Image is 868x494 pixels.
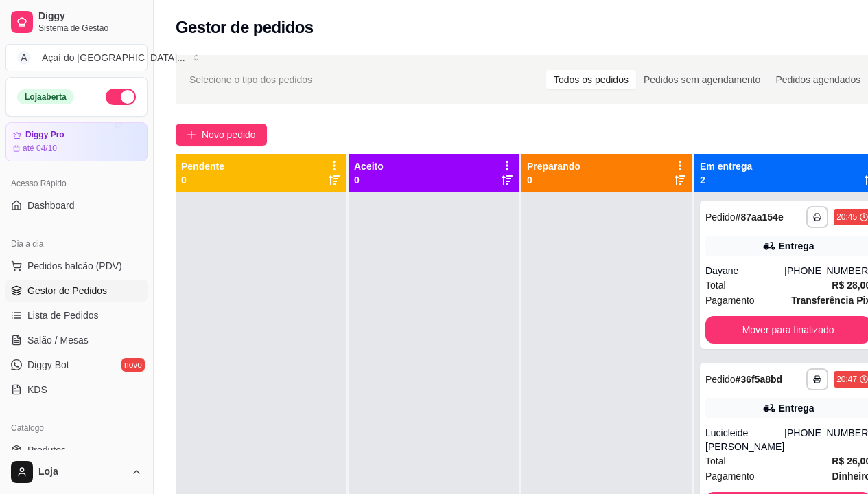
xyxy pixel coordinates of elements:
span: Lista de Pedidos [27,308,99,322]
div: Dayane [705,264,784,278]
a: Diggy Proaté 04/10 [5,122,148,161]
div: Entrega [779,401,814,415]
button: Alterar Status [106,89,136,105]
span: Produtos [27,443,66,457]
span: Sistema de Gestão [38,23,142,34]
p: 0 [354,173,384,187]
span: Selecione o tipo dos pedidos [189,72,312,87]
span: Pagamento [705,469,755,484]
button: Loja [5,456,148,489]
a: Salão / Mesas [5,329,148,351]
span: Pedido [705,374,736,385]
div: Dia a dia [5,233,148,255]
span: Pedido [705,212,736,223]
p: 2 [700,173,752,187]
strong: # 36f5a8bd [736,374,783,385]
span: Gestor de Pedidos [27,284,107,297]
span: Pagamento [705,293,755,308]
button: Novo pedido [176,124,267,146]
p: Em entrega [700,159,752,173]
span: Pedidos balcão (PDV) [27,259,122,273]
span: Salão / Mesas [27,333,89,347]
div: 20:47 [836,374,857,385]
div: Lucicleide [PERSON_NAME] [705,426,784,453]
div: Todos os pedidos [546,70,636,89]
a: Lista de Pedidos [5,304,148,326]
article: até 04/10 [23,143,57,154]
span: Total [705,278,726,293]
p: 0 [181,173,224,187]
strong: # 87aa154e [736,212,784,223]
div: Pedidos sem agendamento [636,70,768,89]
a: Diggy Botnovo [5,354,148,376]
span: Novo pedido [202,127,256,142]
button: Select a team [5,44,148,71]
span: Loja [38,466,126,478]
div: Loja aberta [17,89,74,104]
div: Pedidos agendados [768,70,868,89]
span: plus [187,130,196,139]
a: Gestor de Pedidos [5,280,148,302]
span: KDS [27,383,47,396]
button: Pedidos balcão (PDV) [5,255,148,277]
a: DiggySistema de Gestão [5,5,148,38]
a: Dashboard [5,194,148,216]
div: Entrega [779,239,814,253]
h2: Gestor de pedidos [176,16,314,38]
p: Aceito [354,159,384,173]
span: Diggy Bot [27,358,69,372]
p: Pendente [181,159,224,173]
span: Diggy [38,10,142,23]
span: Dashboard [27,199,75,212]
p: 0 [527,173,580,187]
div: Açaí do [GEOGRAPHIC_DATA] ... [42,51,185,65]
a: KDS [5,379,148,401]
a: Produtos [5,439,148,461]
span: Total [705,453,726,469]
div: Acesso Rápido [5,172,148,194]
p: Preparando [527,159,580,173]
div: 20:45 [836,212,857,223]
div: Catálogo [5,417,148,439]
article: Diggy Pro [25,130,64,140]
span: A [17,51,31,65]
